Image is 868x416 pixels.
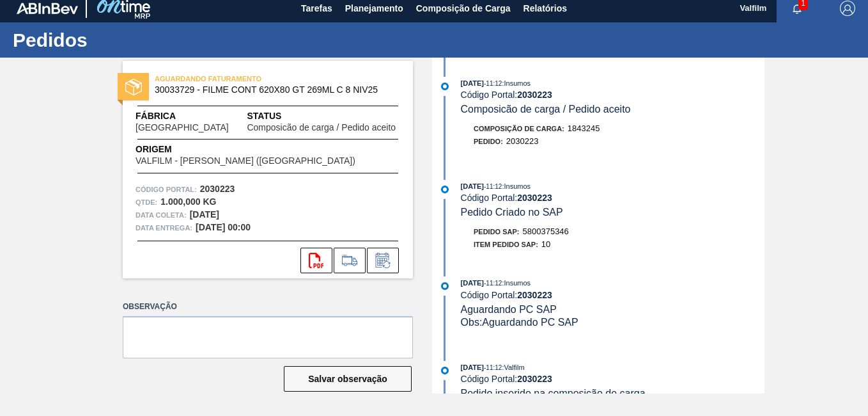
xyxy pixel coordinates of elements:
span: Pedido Criado no SAP [461,207,563,218]
span: Composição de Carga [416,1,511,16]
span: - 11:12 [484,80,502,87]
span: Tarefas [301,1,332,16]
span: Composição de Carga : [474,125,564,132]
strong: 2030223 [517,90,552,100]
span: [GEOGRAPHIC_DATA] [136,123,229,132]
label: Observação [123,298,413,316]
img: atual [441,367,449,374]
strong: [DATE] 00:00 [196,222,251,232]
img: TNhmsLtSVTkK8tSr43FrP2fwEKptu5GPRR3wAAAABJRU5ErkJggg== [17,3,78,14]
strong: 2030223 [517,193,552,203]
strong: 1.000,000 KG [160,196,216,207]
span: : Insumos [502,182,531,190]
span: Composicão de carga / Pedido aceito [461,104,631,115]
div: Código Portal: [461,290,764,300]
span: Composicão de carga / Pedido aceito [247,123,396,132]
span: VALFILM - [PERSON_NAME] ([GEOGRAPHIC_DATA]) [136,156,355,166]
img: atual [441,186,449,193]
span: Data entrega: [136,221,192,234]
h1: Pedidos [13,33,240,47]
span: Data coleta: [136,209,187,221]
span: Status [247,109,400,123]
span: Item pedido SAP: [474,241,538,248]
span: [DATE] [461,279,484,287]
span: : Insumos [502,279,531,287]
span: - 11:12 [484,183,502,190]
div: Abrir arquivo PDF [300,248,332,273]
span: - 11:12 [484,364,502,371]
span: - 11:12 [484,280,502,287]
span: [DATE] [461,364,484,371]
span: 2030223 [506,136,539,146]
span: : Insumos [502,79,531,87]
strong: 2030223 [200,184,235,194]
span: Origem [136,143,392,156]
span: Código Portal: [136,183,197,196]
img: Logout [840,1,855,16]
span: Fábrica [136,109,247,123]
span: 30033729 - FILME CONT 620X80 GT 269ML C 8 NIV25 [155,85,387,95]
span: Pedido : [474,138,503,145]
span: 1843245 [568,124,600,133]
span: [DATE] [461,79,484,87]
img: atual [441,83,449,90]
div: Código Portal: [461,90,764,100]
span: [DATE] [461,182,484,190]
span: Pedido SAP: [474,228,520,236]
img: status [125,79,142,95]
div: Código Portal: [461,374,764,384]
span: Relatórios [523,1,567,16]
img: atual [441,282,449,290]
span: Qtde : [136,196,157,209]
span: Pedido inserido na composição de carga [461,388,646,399]
span: : Valfilm [502,364,524,371]
span: Aguardando PC SAP [461,304,557,315]
div: Código Portal: [461,193,764,203]
span: AGUARDANDO FATURAMENTO [155,72,334,85]
div: Ir para Composição de Carga [334,248,366,273]
strong: 2030223 [517,290,552,300]
strong: [DATE] [190,209,219,220]
span: 10 [541,239,550,249]
button: Salvar observação [284,366,412,392]
span: Obs: Aguardando PC SAP [461,317,578,328]
span: Planejamento [345,1,403,16]
strong: 2030223 [517,374,552,384]
span: 5800375346 [523,227,569,236]
div: Informar alteração no pedido [367,248,399,273]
